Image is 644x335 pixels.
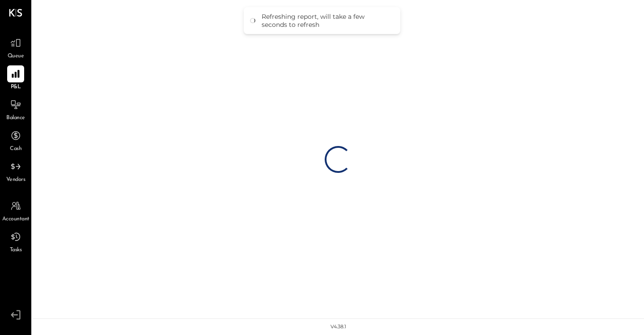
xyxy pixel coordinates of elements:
[0,65,31,91] a: P&L
[10,145,21,153] span: Cash
[2,215,30,223] span: Accountant
[6,176,25,184] span: Vendors
[0,34,31,60] a: Queue
[11,83,21,91] span: P&L
[0,96,31,122] a: Balance
[0,198,31,223] a: Accountant
[330,323,346,331] div: v 4.38.1
[262,13,391,29] div: Refreshing report, will take a few seconds to refresh
[6,114,25,122] span: Balance
[0,228,31,254] a: Tasks
[0,158,31,184] a: Vendors
[8,52,24,60] span: Queue
[10,246,22,254] span: Tasks
[0,127,31,153] a: Cash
